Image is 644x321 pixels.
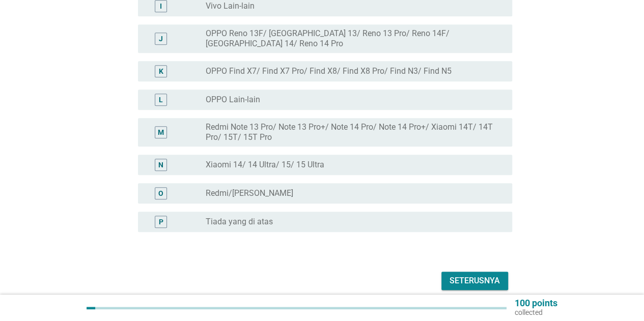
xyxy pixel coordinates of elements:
[206,160,324,170] label: Xiaomi 14/ 14 Ultra/ 15/ 15 Ultra
[158,160,163,170] div: N
[515,308,557,317] p: collected
[159,34,163,44] div: J
[206,122,496,142] label: Redmi Note 13 Pro/ Note 13 Pro+/ Note 14 Pro/ Note 14 Pro+/ Xiaomi 14T/ 14T Pro/ 15T/ 15T Pro
[159,95,163,105] div: L
[206,28,496,49] label: OPPO Reno 13F/ [GEOGRAPHIC_DATA] 13/ Reno 13 Pro/ Reno 14F/ [GEOGRAPHIC_DATA] 14/ Reno 14 Pro
[158,188,163,199] div: O
[206,1,255,11] label: Vivo Lain-lain
[159,217,163,227] div: P
[206,66,452,76] label: OPPO Find X7/ Find X7 Pro/ Find X8/ Find X8 Pro/ Find N3/ Find N5
[206,95,260,105] label: OPPO Lain-lain
[159,66,163,77] div: K
[450,275,500,287] div: Seterusnya
[441,272,508,290] button: Seterusnya
[515,299,557,308] p: 100 points
[206,217,273,227] label: Tiada yang di atas
[206,188,293,198] label: Redmi/[PERSON_NAME]
[160,1,162,12] div: I
[158,127,164,138] div: M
